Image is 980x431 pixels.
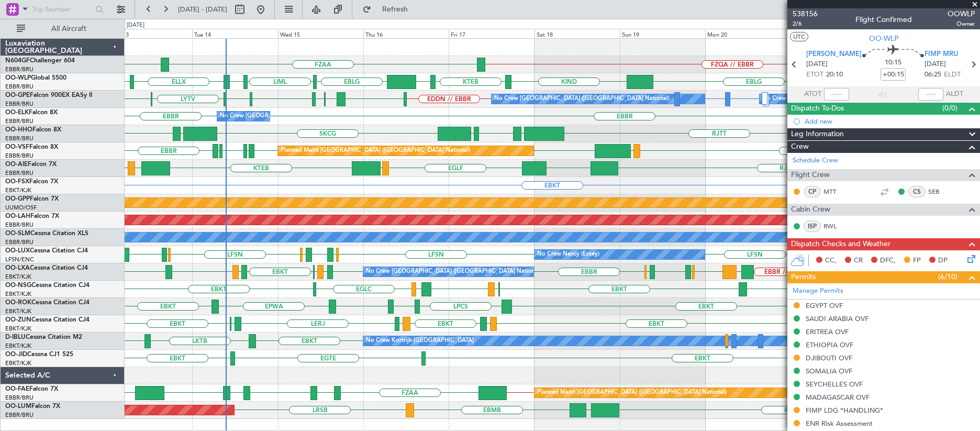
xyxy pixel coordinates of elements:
span: OOWLP [948,8,975,19]
a: OO-GPPFalcon 7X [5,196,59,202]
a: OO-FAEFalcon 7X [5,386,58,392]
input: --:-- [824,88,849,101]
a: EBKT/KJK [5,342,31,350]
a: EBKT/KJK [5,186,31,194]
a: OO-ROKCessna Citation CJ4 [5,300,90,306]
span: Refresh [373,6,417,13]
div: SEYCHELLES OVF [806,380,863,389]
span: (6/10) [938,271,957,282]
span: OO-VSF [5,144,29,150]
a: RWL [823,222,847,231]
a: EBBR/BRU [5,100,34,108]
span: OO-GPE [5,92,30,98]
span: 10:15 [885,58,901,68]
span: Permits [791,271,816,283]
a: OO-NSGCessna Citation CJ4 [5,282,90,289]
span: 06:25 [925,70,941,80]
div: Sat 18 [534,29,620,38]
span: OO-AIE [5,161,28,168]
a: EBBR/BRU [5,65,34,73]
span: OO-WLP [869,33,898,44]
span: OO-WLP [5,75,31,81]
div: ENR Risk Assessment [806,419,873,428]
div: DJIBOUTI OVF [806,353,852,362]
div: FIMP LDG *HANDLING* [806,406,883,415]
div: ETHIOPIA OVF [806,340,853,349]
span: ETOT [806,70,823,80]
span: Crew [791,141,809,153]
a: N604GFChallenger 604 [5,58,75,64]
a: OO-SLMCessna Citation XLS [5,230,88,237]
span: OO-LXA [5,265,30,271]
a: UUMO/OSF [5,204,37,212]
div: [DATE] [127,21,144,30]
button: Refresh [358,1,420,18]
input: Trip Number [32,2,92,17]
div: Wed 15 [278,29,363,38]
a: EBKT/KJK [5,359,31,367]
span: (0/0) [942,103,957,114]
span: DP [938,256,948,266]
a: OO-FSXFalcon 7X [5,179,58,185]
div: SAUDI ARABIA OVF [806,314,868,323]
span: OO-ZUN [5,317,31,323]
span: D-IBLU [5,334,26,340]
div: No Crew [GEOGRAPHIC_DATA] ([GEOGRAPHIC_DATA] National) [366,264,541,280]
span: OO-ELK [5,109,29,116]
a: MTT [823,187,847,196]
div: Thu 16 [363,29,449,38]
span: Flight Crew [791,169,830,181]
div: CS [908,186,926,197]
span: Cabin Crew [791,204,830,216]
a: Manage Permits [793,286,843,296]
div: EGYPT OVF [806,301,843,310]
a: EBBR/BRU [5,169,34,177]
div: Flight Confirmed [855,14,912,25]
div: ISP [804,220,821,232]
a: D-IBLUCessna Citation M2 [5,334,82,340]
a: EBBR/BRU [5,135,34,142]
span: [DATE] [806,59,828,70]
div: Fri 17 [449,29,534,38]
div: No Crew Kortrijk-[GEOGRAPHIC_DATA] [366,333,474,349]
span: OO-FAE [5,386,29,392]
a: OO-LXACessna Citation CJ4 [5,265,88,271]
span: ELDT [944,70,961,80]
a: OO-GPEFalcon 900EX EASy II [5,92,92,98]
a: OO-WLPGlobal 5500 [5,75,66,81]
div: Tue 14 [192,29,277,38]
span: Dispatch Checks and Weather [791,238,890,250]
div: Mon 13 [107,29,192,38]
a: OO-LUMFalcon 7X [5,403,60,410]
div: ERITREA OVF [806,327,849,336]
span: [PERSON_NAME] [806,49,862,60]
div: No Crew [GEOGRAPHIC_DATA] ([GEOGRAPHIC_DATA] National) [494,91,670,107]
a: EBKT/KJK [5,290,31,298]
a: EBBR/BRU [5,117,34,125]
span: ATOT [804,89,821,100]
span: OO-ROK [5,300,31,306]
a: OO-AIEFalcon 7X [5,161,57,168]
a: OO-ZUNCessna Citation CJ4 [5,317,90,323]
a: Schedule Crew [793,156,838,166]
span: DFC, [880,256,896,266]
span: Owner [948,19,975,28]
a: OO-LUXCessna Citation CJ4 [5,248,88,254]
a: OO-JIDCessna CJ1 525 [5,351,73,358]
span: OO-LUM [5,403,31,410]
div: Mon 20 [705,29,790,38]
a: EBBR/BRU [5,152,34,160]
div: Add new [805,117,975,126]
div: Sun 19 [620,29,705,38]
span: OO-SLM [5,230,30,237]
a: EBKT/KJK [5,307,31,315]
span: OO-LAH [5,213,30,219]
a: EBBR/BRU [5,411,34,419]
span: [DATE] - [DATE] [178,5,227,14]
span: All Aircraft [27,25,110,32]
a: LFSN/ENC [5,256,34,263]
span: ALDT [946,89,963,100]
span: FIMP MRU [925,49,958,60]
div: SOMALIA OVF [806,367,852,375]
span: OO-FSX [5,179,29,185]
